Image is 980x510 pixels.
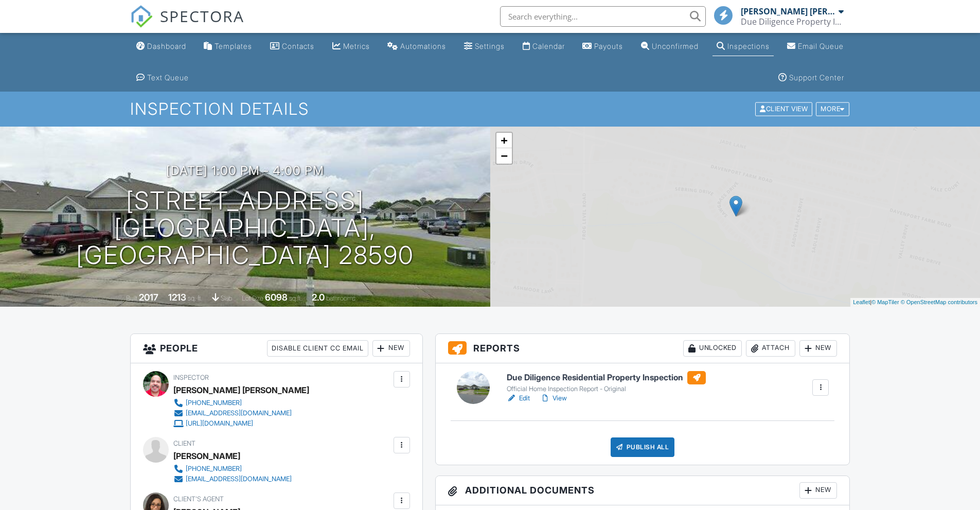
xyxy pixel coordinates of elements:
[578,37,627,56] a: Payouts
[173,418,301,429] a: [URL][DOMAIN_NAME]
[799,340,837,357] div: New
[496,133,512,148] a: Zoom in
[532,42,565,50] div: Calendar
[147,73,189,82] div: Text Queue
[16,187,474,269] h1: [STREET_ADDRESS] [GEOGRAPHIC_DATA], [GEOGRAPHIC_DATA] 28590
[746,340,795,357] div: Attach
[637,37,703,56] a: Unconfirmed
[312,292,325,303] div: 2.0
[132,68,193,87] a: Text Queue
[160,5,244,27] span: SPECTORA
[460,37,509,56] a: Settings
[326,294,355,302] span: bathrooms
[507,371,706,384] h6: Due Diligence Residential Property Inspection
[173,398,301,408] a: [PHONE_NUMBER]
[200,37,256,56] a: Templates
[372,340,410,357] div: New
[799,482,837,499] div: New
[783,37,848,56] a: Email Queue
[173,464,292,474] a: [PHONE_NUMBER]
[611,437,675,457] div: Publish All
[816,102,849,116] div: More
[727,42,770,50] div: Inspections
[186,419,253,428] div: [URL][DOMAIN_NAME]
[186,465,242,473] div: [PHONE_NUMBER]
[130,100,850,118] h1: Inspection Details
[475,42,505,50] div: Settings
[186,399,242,407] div: [PHONE_NUMBER]
[850,298,980,307] div: |
[131,334,422,363] h3: People
[126,294,137,302] span: Built
[400,42,446,50] div: Automations
[242,294,263,302] span: Lot Size
[741,6,836,16] div: [PERSON_NAME] [PERSON_NAME]
[282,42,314,50] div: Contacts
[328,37,374,56] a: Metrics
[774,68,848,87] a: Support Center
[267,340,368,357] div: Disable Client CC Email
[496,148,512,164] a: Zoom out
[132,37,190,56] a: Dashboard
[173,474,292,484] a: [EMAIL_ADDRESS][DOMAIN_NAME]
[436,334,850,363] h3: Reports
[166,164,324,178] h3: [DATE] 1:00 pm - 4:00 pm
[139,292,158,303] div: 2017
[754,104,815,112] a: Client View
[265,292,288,303] div: 6098
[186,475,292,483] div: [EMAIL_ADDRESS][DOMAIN_NAME]
[343,42,370,50] div: Metrics
[789,73,844,82] div: Support Center
[500,6,706,27] input: Search everything...
[901,299,977,305] a: © OpenStreetMap contributors
[173,374,209,381] span: Inspector
[130,14,244,36] a: SPECTORA
[741,16,844,27] div: Due Diligence Property Inspections
[507,385,706,393] div: Official Home Inspection Report - Original
[186,409,292,417] div: [EMAIL_ADDRESS][DOMAIN_NAME]
[436,476,850,505] h3: Additional Documents
[798,42,844,50] div: Email Queue
[507,371,706,394] a: Due Diligence Residential Property Inspection Official Home Inspection Report - Original
[173,439,195,447] span: Client
[188,294,202,302] span: sq. ft.
[266,37,318,56] a: Contacts
[683,340,742,357] div: Unlocked
[168,292,186,303] div: 1213
[221,294,232,302] span: slab
[755,102,812,116] div: Client View
[507,393,530,403] a: Edit
[173,448,240,464] div: [PERSON_NAME]
[383,37,450,56] a: Automations (Basic)
[652,42,699,50] div: Unconfirmed
[540,393,567,403] a: View
[173,408,301,418] a: [EMAIL_ADDRESS][DOMAIN_NAME]
[289,294,302,302] span: sq.ft.
[215,42,252,50] div: Templates
[712,37,774,56] a: Inspections
[173,495,224,503] span: Client's Agent
[173,382,309,398] div: [PERSON_NAME] [PERSON_NAME]
[519,37,569,56] a: Calendar
[594,42,623,50] div: Payouts
[871,299,899,305] a: © MapTiler
[130,5,153,28] img: The Best Home Inspection Software - Spectora
[147,42,186,50] div: Dashboard
[853,299,870,305] a: Leaflet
